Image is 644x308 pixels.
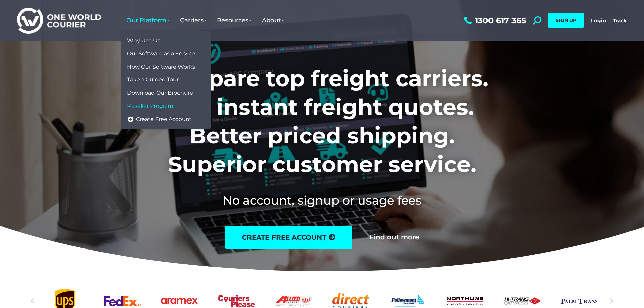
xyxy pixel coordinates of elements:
[369,234,419,241] a: Find out more
[121,10,175,31] a: Our Platform
[212,10,257,31] a: Resources
[125,73,208,87] a: Take a Guided Tour
[125,87,208,100] a: Download Our Brochure
[125,100,208,113] a: Reseller Program
[127,90,193,97] span: Download Our Brochure
[125,61,208,74] a: How Our Software Works
[127,76,179,84] span: Take a Guided Tour
[556,17,576,23] span: SIGN UP
[125,113,208,126] a: Create Free Account
[180,17,207,24] span: Carriers
[225,226,352,249] a: create free account
[127,64,195,71] span: How Our Software Works
[257,10,289,31] a: About
[548,13,584,28] a: SIGN UP
[136,116,192,123] span: Create Free Account
[127,50,195,57] span: Our Software as a Service
[462,16,526,25] a: 1300 617 365
[111,192,533,209] h2: No account, signup or usage fees
[127,103,173,110] span: Reseller Program
[111,64,533,179] h1: Compare top freight carriers. Get instant freight quotes. Better priced shipping. Superior custom...
[262,17,284,24] span: About
[125,34,208,47] a: Why Use Us
[17,7,101,34] img: One World Courier
[175,10,212,31] a: Carriers
[126,17,170,24] span: Our Platform
[591,17,606,24] a: Login
[217,17,252,24] span: Resources
[125,47,208,61] a: Our Software as a Service
[613,17,627,24] a: Track
[127,37,160,44] span: Why Use Us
